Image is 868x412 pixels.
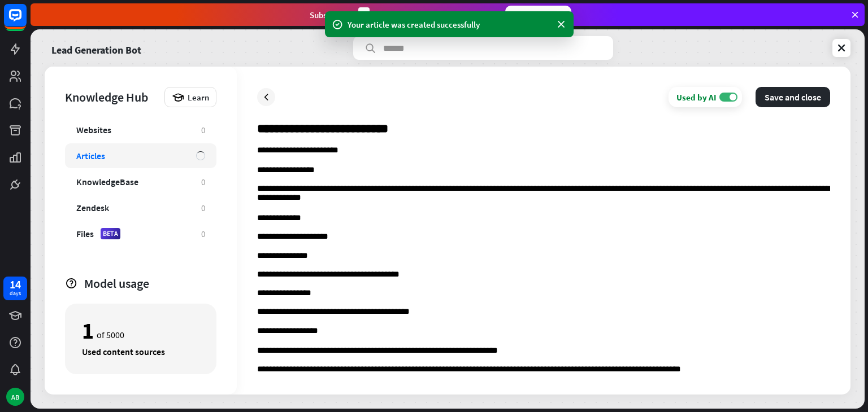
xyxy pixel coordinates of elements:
[76,176,138,187] div: KnowledgeBase
[76,228,94,239] div: Files
[10,290,21,297] div: days
[6,388,24,406] div: AB
[84,275,216,291] div: Model usage
[76,150,105,161] div: Articles
[3,277,27,300] a: 14 days
[101,228,120,239] div: BETA
[82,321,199,340] div: of 5000
[201,125,205,135] div: 0
[201,177,205,187] div: 0
[10,279,21,290] div: 14
[76,202,109,213] div: Zendesk
[188,92,209,103] span: Learn
[201,203,205,213] div: 0
[676,92,717,103] div: Used by AI
[9,5,43,38] button: Open LiveChat chat widget
[82,346,199,357] div: Used content sources
[348,19,551,30] div: Your article was created successfully
[82,321,94,340] div: 1
[201,229,205,239] div: 0
[505,6,571,24] div: Subscribe now
[51,36,141,60] a: Lead Generation Bot
[310,7,496,23] div: Subscribe in days to get your first month for $1
[65,89,159,105] div: Knowledge Hub
[358,7,370,23] div: 3
[756,87,830,107] button: Save and close
[76,124,111,135] div: Websites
